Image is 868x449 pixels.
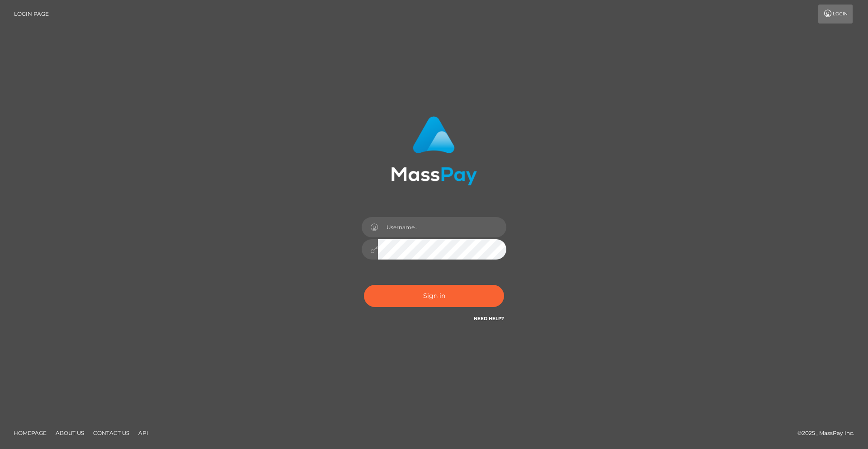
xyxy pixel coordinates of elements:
a: API [135,426,152,440]
input: Username... [378,217,506,237]
a: Homepage [10,426,50,440]
a: Need Help? [474,316,504,321]
a: Login Page [14,5,49,24]
a: Contact Us [90,426,133,440]
a: About Us [52,426,88,440]
div: © 2025 , MassPay Inc. [797,428,861,438]
a: Login [818,5,853,24]
img: MassPay Login [391,116,477,185]
button: Sign in [364,285,504,307]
